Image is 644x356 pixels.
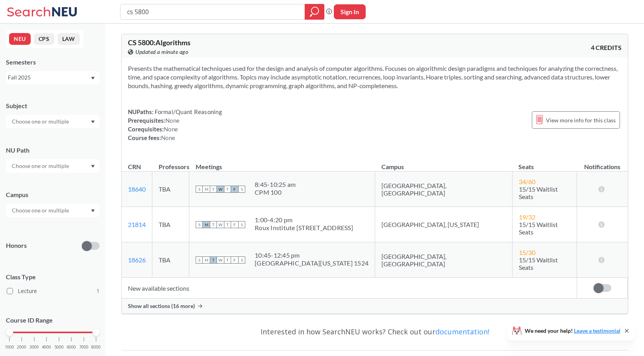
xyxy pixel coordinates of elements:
[375,155,513,172] th: Campus
[8,73,90,82] div: Fall 2025
[196,186,203,193] span: S
[126,5,299,18] input: Class, professor, course number, "phrase"
[231,221,238,228] span: F
[375,242,513,278] td: [GEOGRAPHIC_DATA], [GEOGRAPHIC_DATA]
[7,286,100,296] label: Lecture
[577,155,628,172] th: Notifications
[122,278,577,299] td: New available sections
[152,242,189,278] td: TBA
[196,256,203,264] span: S
[238,256,245,264] span: S
[203,221,210,228] span: M
[224,186,231,193] span: T
[122,299,628,314] div: Show all sections (16 more)
[210,256,217,264] span: T
[6,241,27,250] p: Honors
[8,117,74,126] input: Choose one or multiple
[519,178,535,185] span: 34 / 60
[6,71,100,84] div: Fall 2025Dropdown arrow
[512,155,577,172] th: Seats
[525,328,620,334] span: We need your help!
[519,185,558,200] span: 15/15 Waitlist Seats
[91,77,95,80] svg: Dropdown arrow
[128,221,146,228] a: 21814
[91,165,95,168] svg: Dropdown arrow
[217,221,224,228] span: W
[224,256,231,264] span: T
[210,221,217,228] span: T
[9,33,31,45] button: NEU
[574,327,620,334] a: Leave a testimonial
[128,185,146,193] a: 18640
[152,172,189,207] td: TBA
[128,38,191,47] span: CS 5800 : Algorithms
[30,345,39,349] span: 3000
[164,125,178,133] span: None
[310,6,319,17] svg: magnifying glass
[161,134,175,141] span: None
[135,48,188,56] span: Updated a minute ago
[8,206,74,215] input: Choose one or multiple
[231,256,238,264] span: F
[165,117,180,124] span: None
[6,115,100,128] div: Dropdown arrow
[6,58,100,66] div: Semesters
[6,101,100,110] div: Subject
[91,120,95,124] svg: Dropdown arrow
[255,259,368,267] div: [GEOGRAPHIC_DATA][US_STATE] 1524
[54,345,64,349] span: 5000
[6,273,100,281] span: Class Type
[210,186,217,193] span: T
[6,190,100,199] div: Campus
[203,186,210,193] span: M
[152,155,189,172] th: Professors
[238,221,245,228] span: S
[17,345,26,349] span: 2000
[34,33,54,45] button: CPS
[91,209,95,212] svg: Dropdown arrow
[305,4,324,20] div: magnifying glass
[79,345,89,349] span: 7000
[91,345,101,349] span: 8000
[519,249,535,256] span: 15 / 30
[8,161,74,171] input: Choose one or multiple
[375,207,513,242] td: [GEOGRAPHIC_DATA], [US_STATE]
[224,221,231,228] span: T
[217,256,224,264] span: W
[121,320,628,343] div: Interested in how SearchNEU works? Check out our
[96,287,100,295] span: 1
[196,221,203,228] span: S
[546,115,616,125] span: View more info for this class
[57,33,80,45] button: LAW
[42,345,51,349] span: 4000
[255,181,296,188] div: 8:45 - 10:25 am
[6,204,100,217] div: Dropdown arrow
[255,251,368,259] div: 10:45 - 12:45 pm
[128,162,141,171] div: CRN
[154,108,222,115] span: Formal/Quant Reasoning
[519,256,558,271] span: 15/15 Waitlist Seats
[152,207,189,242] td: TBA
[334,4,366,19] button: Sign In
[6,159,100,173] div: Dropdown arrow
[128,303,195,310] span: Show all sections (16 more)
[67,345,76,349] span: 6000
[519,221,558,236] span: 15/15 Waitlist Seats
[203,256,210,264] span: M
[128,256,146,264] a: 18626
[375,172,513,207] td: [GEOGRAPHIC_DATA], [GEOGRAPHIC_DATA]
[519,213,535,221] span: 19 / 32
[435,327,489,336] a: documentation!
[255,224,353,232] div: Roux Institute [STREET_ADDRESS]
[6,146,100,155] div: NU Path
[128,64,622,90] section: Presents the mathematical techniques used for the design and analysis of computer algorithms. Foc...
[238,186,245,193] span: S
[231,186,238,193] span: F
[591,43,622,52] span: 4 CREDITS
[5,345,14,349] span: 1000
[217,186,224,193] span: W
[255,188,296,196] div: CPM 100
[128,107,222,142] div: NUPaths: Prerequisites: Corequisites: Course fees:
[255,216,353,224] div: 1:00 - 4:20 pm
[6,316,100,325] p: Course ID Range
